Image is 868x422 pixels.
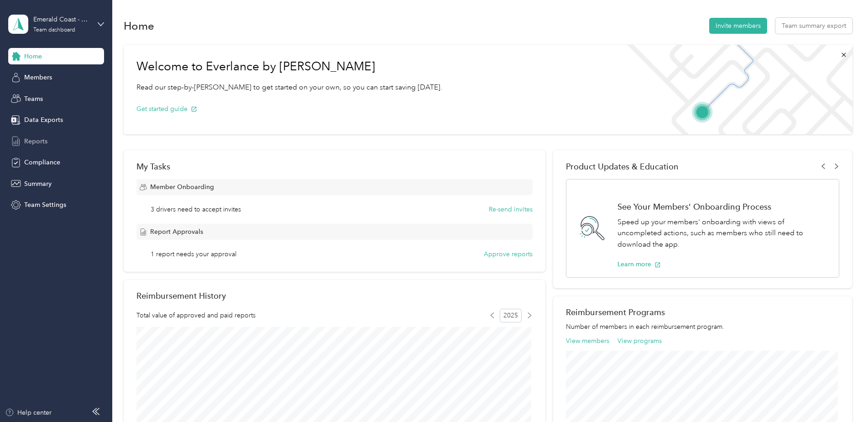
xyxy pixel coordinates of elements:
div: Emerald Coast - 30A (formerly Beach Girls) [33,15,90,24]
button: Learn more [617,259,661,269]
button: Get started guide [136,104,197,114]
iframe: Everlance-gr Chat Button Frame [817,371,868,422]
button: View programs [617,336,662,346]
div: My Tasks [136,162,533,171]
span: Members [24,73,52,82]
span: 3 drivers need to accept invites [151,205,241,214]
p: Speed up your members' onboarding with views of uncompleted actions, such as members who still ne... [617,216,829,250]
p: Read our step-by-[PERSON_NAME] to get started on your own, so you can start saving [DATE]. [136,82,442,93]
span: Total value of approved and paid reports [136,311,256,320]
span: Compliance [24,158,60,167]
button: Help center [5,408,52,417]
span: Team Settings [24,200,66,210]
button: View members [566,336,609,346]
span: Product Updates & Education [566,162,679,171]
h2: Reimbursement Programs [566,307,839,317]
button: Invite members [709,18,767,34]
button: Approve reports [484,249,533,259]
span: Summary [24,179,52,189]
button: Team summary export [775,18,852,34]
h2: Reimbursement History [136,291,226,301]
h1: See Your Members' Onboarding Process [617,202,829,211]
button: Re-send invites [489,205,533,214]
p: Number of members in each reimbursement program. [566,322,839,332]
div: Team dashboard [33,27,75,33]
h1: Home [124,21,154,31]
span: Teams [24,94,43,104]
span: Reports [24,137,47,146]
img: Welcome to everlance [618,45,852,134]
span: Member Onboarding [150,182,214,192]
span: Home [24,52,42,61]
span: 2025 [500,309,522,322]
h1: Welcome to Everlance by [PERSON_NAME] [136,59,442,74]
span: 1 report needs your approval [151,249,236,259]
span: Data Exports [24,115,63,125]
span: Report Approvals [150,227,203,237]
